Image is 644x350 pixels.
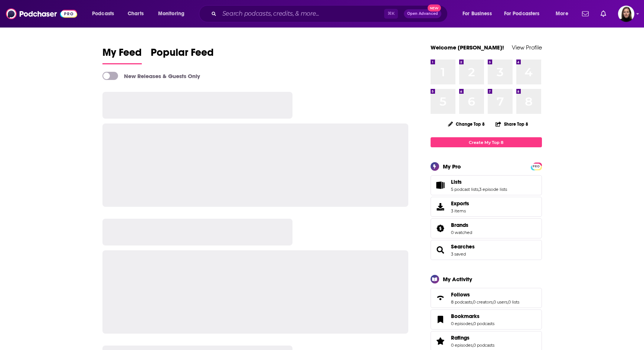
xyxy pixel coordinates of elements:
button: Change Top 8 [444,119,490,129]
span: Open Advanced [407,12,438,16]
a: Brands [433,223,448,234]
a: 0 episodes [451,343,473,348]
span: , [478,187,479,192]
a: Brands [451,222,472,228]
a: Searches [451,243,475,250]
a: Searches [433,245,448,255]
a: PRO [532,163,541,169]
a: Exports [431,197,542,217]
a: Welcome [PERSON_NAME]! [431,44,504,51]
button: open menu [499,8,550,20]
a: 0 creators [473,299,493,305]
span: , [507,299,508,305]
div: My Pro [443,163,461,170]
span: Bookmarks [451,313,480,320]
button: open menu [457,8,501,20]
span: 3 items [451,208,469,213]
a: Follows [451,291,519,298]
img: Podchaser - Follow, Share and Rate Podcasts [6,7,77,21]
span: Popular Feed [151,46,214,63]
a: Show notifications dropdown [598,7,609,20]
a: Lists [451,179,507,185]
a: 5 podcast lists [451,187,478,192]
a: Follows [433,293,448,303]
span: More [556,9,568,19]
span: Monitoring [158,9,184,19]
a: View Profile [512,44,542,51]
a: 3 episode lists [479,187,507,192]
button: Share Top 8 [495,117,529,131]
span: Searches [431,240,542,260]
span: , [493,299,493,305]
input: Search podcasts, credits, & more... [219,8,384,20]
button: open menu [87,8,124,20]
span: Logged in as BevCat3 [618,6,634,22]
a: My Feed [102,46,142,64]
span: Follows [451,291,470,298]
span: For Podcasters [504,9,540,19]
button: Show profile menu [618,6,634,22]
span: Lists [431,175,542,195]
img: User Profile [618,6,634,22]
button: Open AdvancedNew [404,9,441,18]
a: 0 podcasts [473,321,494,326]
a: Ratings [451,334,494,341]
div: My Activity [443,276,472,283]
a: 0 lists [508,299,519,305]
span: Ratings [451,334,470,341]
span: Brands [431,218,542,238]
a: Charts [123,8,148,20]
a: Bookmarks [451,313,494,320]
span: For Business [462,9,492,19]
span: PRO [532,164,541,169]
button: open menu [153,8,194,20]
span: , [473,343,473,348]
span: Bookmarks [431,309,542,330]
a: 8 podcasts [451,299,472,305]
span: Brands [451,222,468,228]
span: Exports [433,202,448,212]
a: New Releases & Guests Only [102,72,200,80]
span: My Feed [102,46,142,63]
a: Lists [433,180,448,190]
div: Search podcasts, credits, & more... [206,5,455,22]
a: 0 podcasts [473,343,494,348]
button: open menu [550,8,578,20]
a: Show notifications dropdown [579,7,592,20]
span: , [473,321,473,326]
a: 0 users [493,299,507,305]
span: Exports [451,200,469,207]
a: 3 saved [451,251,466,257]
a: Bookmarks [433,314,448,325]
span: New [428,4,441,12]
span: Lists [451,179,462,185]
a: Create My Top 8 [431,137,542,147]
a: Popular Feed [151,46,214,64]
a: 0 episodes [451,321,473,326]
span: ⌘ K [384,9,398,19]
a: 0 watched [451,230,472,235]
a: Ratings [433,336,448,346]
span: Podcasts [92,9,114,19]
span: Follows [431,288,542,308]
span: Charts [128,9,144,19]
